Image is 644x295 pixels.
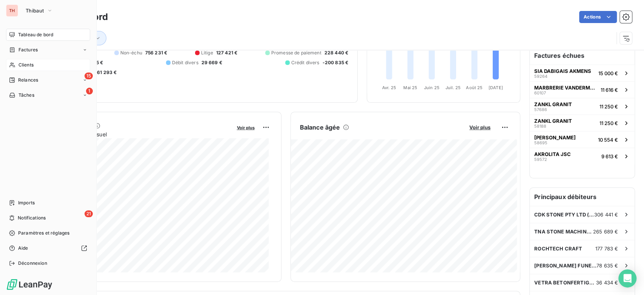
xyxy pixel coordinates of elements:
span: 265 689 € [593,229,618,235]
span: 60107 [534,91,546,95]
span: AKROLITA JSC [534,151,571,157]
span: Tâches [18,92,34,99]
span: Voir plus [469,124,490,130]
span: 306 441 € [594,212,618,218]
span: Aide [18,245,28,252]
span: Imports [18,199,35,206]
span: Notifications [18,215,46,221]
span: 127 421 € [216,49,237,56]
span: Chiffre d'affaires mensuel [43,130,232,138]
tspan: Juin 25 [424,85,440,90]
span: [PERSON_NAME] FUNEBRES ASSISTANCE [534,263,596,269]
button: AKROLITA JSC595729 613 € [530,148,635,164]
span: Clients [18,62,34,68]
button: Voir plus [235,124,257,131]
img: Logo LeanPay [6,278,53,290]
span: 36 434 € [596,280,618,286]
span: SIA DABIGAIS AKMENS [534,68,591,74]
button: MARBRERIE VANDERMARLIERE6010711 616 € [530,81,635,98]
span: 9 613 € [601,153,618,159]
h6: Balance âgée [300,123,340,132]
tspan: Juil. 25 [446,85,461,90]
span: 59572 [534,157,547,162]
span: 11 616 € [601,87,618,93]
span: 29 669 € [201,59,222,66]
span: -61 293 € [95,69,117,76]
span: TNA STONE MACHINERY INC. [534,229,593,235]
a: Aide [6,242,90,254]
button: Actions [579,11,617,23]
span: Promesse de paiement [271,49,321,56]
span: VETRA BETONFERTIGTEILWERKE GMBH [534,280,596,286]
span: 228 440 € [324,49,348,56]
span: [PERSON_NAME] [534,134,576,141]
span: Thibaut [26,8,44,14]
h6: Principaux débiteurs [530,188,635,206]
span: 10 554 € [598,137,618,143]
tspan: Avr. 25 [382,85,396,90]
span: 11 250 € [599,120,618,126]
span: 57686 [534,107,547,112]
span: Litige [201,49,213,56]
span: Débit divers [172,59,198,66]
span: 1 [86,88,93,94]
tspan: Août 25 [466,85,483,90]
span: 177 783 € [595,246,618,252]
button: SIA DABIGAIS AKMENS5926415 000 € [530,65,635,81]
span: 15 [85,73,93,79]
span: Non-échu [120,49,142,56]
button: ZANKL GRANIT5768611 250 € [530,98,635,114]
h6: Factures échues [530,46,635,65]
span: Paramètres et réglages [18,230,69,236]
span: ZANKL GRANIT [534,118,572,124]
span: Voir plus [237,125,255,130]
span: 58188 [534,124,546,128]
span: 11 250 € [599,103,618,110]
span: Crédit divers [291,59,320,66]
span: -200 835 € [322,59,348,66]
span: Déconnexion [18,260,47,267]
span: 21 [85,210,93,217]
span: CDK STONE PTY LTD ([GEOGRAPHIC_DATA]) [534,212,594,218]
span: 15 000 € [598,70,618,76]
span: 59264 [534,74,547,79]
button: Voir plus [467,124,493,131]
span: Tableau de bord [18,31,53,38]
div: TH [6,5,18,17]
span: 756 231 € [145,49,167,56]
span: 58695 [534,141,547,145]
span: ROCHTECH CRAFT [534,246,582,252]
span: 78 635 € [596,263,618,269]
tspan: [DATE] [489,85,503,90]
button: [PERSON_NAME]5869510 554 € [530,131,635,148]
tspan: Mai 25 [403,85,417,90]
span: MARBRERIE VANDERMARLIERE [534,85,598,91]
span: ZANKL GRANIT [534,101,572,107]
button: ZANKL GRANIT5818811 250 € [530,114,635,131]
div: Open Intercom Messenger [618,269,636,287]
span: Relances [18,77,38,83]
span: Factures [18,46,38,53]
